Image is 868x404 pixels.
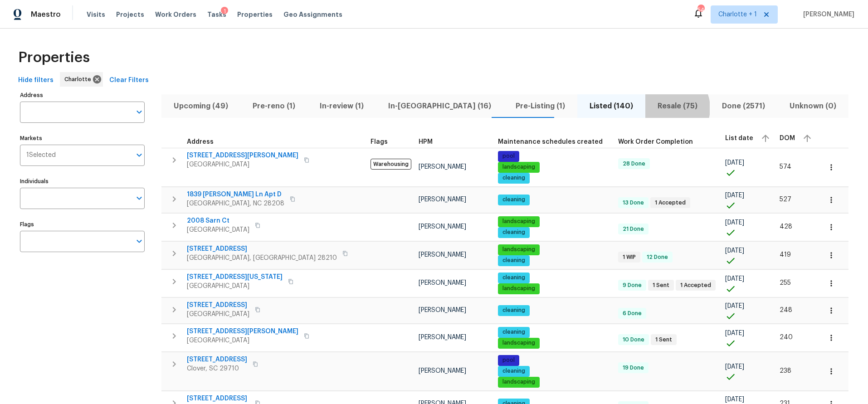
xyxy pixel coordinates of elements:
span: landscaping [499,378,539,386]
span: Hide filters [18,75,54,86]
span: [DATE] [725,303,744,309]
span: Projects [116,10,144,19]
button: Open [133,149,146,161]
span: [GEOGRAPHIC_DATA], NC 28208 [187,199,284,208]
span: Address [187,139,214,145]
span: 10 Done [619,336,648,344]
span: [PERSON_NAME] [419,334,466,341]
span: landscaping [499,163,539,171]
span: [STREET_ADDRESS] [187,394,249,403]
span: Pre-reno (1) [246,100,302,112]
span: 13 Done [619,199,648,207]
span: Clover, SC 29710 [187,364,247,373]
span: 527 [780,196,791,203]
div: Charlotte [60,72,103,87]
span: 28 Done [619,160,649,168]
span: landscaping [499,246,539,253]
button: Open [133,235,146,248]
span: cleaning [499,367,529,375]
span: Properties [18,53,90,62]
span: 1 Selected [26,151,56,159]
span: [PERSON_NAME] [800,10,854,19]
span: 1 WIP [619,253,639,261]
span: [STREET_ADDRESS][US_STATE] [187,273,283,282]
span: cleaning [499,328,529,336]
span: [DATE] [725,160,744,166]
span: [DATE] [725,192,744,199]
button: Clear Filters [106,72,152,89]
span: [PERSON_NAME] [419,252,466,258]
span: 6 Done [619,310,645,317]
span: Listed (140) [583,100,640,112]
span: cleaning [499,229,529,236]
span: 240 [780,334,793,341]
span: [STREET_ADDRESS] [187,301,249,310]
span: Flags [371,139,388,145]
button: Open [133,192,146,204]
span: pool [499,152,518,160]
span: 21 Done [619,225,648,233]
span: [GEOGRAPHIC_DATA] [187,225,249,234]
span: 248 [780,307,792,313]
span: Resale (75) [651,100,704,112]
span: Upcoming (49) [167,100,235,112]
button: Open [133,106,146,118]
label: Address [20,92,145,98]
div: 54 [697,5,704,15]
span: [GEOGRAPHIC_DATA] [187,282,283,291]
label: Individuals [20,179,145,184]
span: [GEOGRAPHIC_DATA] [187,336,298,345]
span: 19 Done [619,364,648,372]
span: [STREET_ADDRESS] [187,355,247,364]
span: [PERSON_NAME] [419,307,466,313]
span: Maestro [31,10,61,19]
div: 1 [221,7,228,16]
span: cleaning [499,196,529,204]
span: 574 [780,164,791,170]
span: [GEOGRAPHIC_DATA] [187,160,298,169]
span: 419 [780,252,791,258]
span: In-[GEOGRAPHIC_DATA] (16) [381,100,498,112]
span: [DATE] [725,276,744,282]
span: 1 Accepted [651,199,689,207]
span: 1839 [PERSON_NAME] Ln Apt D [187,190,284,199]
span: 255 [780,280,791,286]
span: cleaning [499,257,529,264]
span: 238 [780,368,791,374]
span: 1 Sent [649,282,673,289]
span: 428 [780,224,792,230]
span: [PERSON_NAME] [419,280,466,286]
span: pool [499,356,518,364]
span: In-review (1) [313,100,371,112]
span: [DATE] [725,364,744,370]
span: Clear Filters [109,75,149,86]
span: Visits [87,10,105,19]
span: cleaning [499,307,529,314]
span: 1 Accepted [677,282,715,289]
span: cleaning [499,174,529,182]
span: 2008 Sarn Ct [187,216,249,225]
span: Geo Assignments [283,10,342,19]
label: Flags [20,222,145,227]
span: Charlotte + 1 [718,10,757,19]
span: [STREET_ADDRESS][PERSON_NAME] [187,151,298,160]
span: landscaping [499,285,539,292]
span: landscaping [499,339,539,347]
span: Done (2571) [715,100,772,112]
span: Properties [237,10,273,19]
span: Work Orders [155,10,196,19]
span: DOM [780,135,795,141]
label: Markets [20,136,145,141]
span: Charlotte [64,75,95,84]
span: 12 Done [643,253,672,261]
span: [STREET_ADDRESS] [187,244,337,253]
span: 1 Sent [652,336,676,344]
span: [PERSON_NAME] [419,196,466,203]
span: Maintenance schedules created [498,139,603,145]
span: [GEOGRAPHIC_DATA] [187,310,249,319]
span: Work Order Completion [618,139,693,145]
span: [DATE] [725,396,744,403]
span: Pre-Listing (1) [509,100,572,112]
span: [PERSON_NAME] [419,224,466,230]
span: [DATE] [725,248,744,254]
